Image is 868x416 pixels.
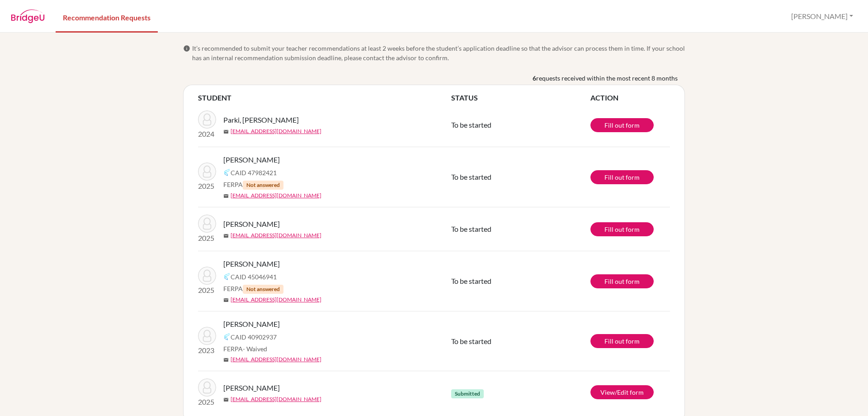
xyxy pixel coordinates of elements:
[231,191,321,200] a: [EMAIL_ADDRESS][DOMAIN_NAME]
[243,285,283,294] span: Not answered
[223,129,229,134] span: mail
[223,357,229,363] span: mail
[231,231,321,239] a: [EMAIL_ADDRESS][DOMAIN_NAME]
[590,385,654,399] a: View/Edit form
[451,92,590,103] th: STATUS
[198,233,216,244] p: 2025
[223,319,280,330] span: [PERSON_NAME]
[590,222,654,236] a: Fill out form
[223,233,229,239] span: mail
[231,332,277,342] span: CAID 40902937
[223,180,283,190] span: FERPA
[223,297,229,303] span: mail
[223,193,229,199] span: mail
[198,267,216,285] img: Acharya, Samir
[198,397,216,407] p: 2025
[451,120,491,129] span: To be started
[198,110,216,129] img: Parki, Sangita
[451,172,491,181] span: To be started
[198,345,216,356] p: 2023
[590,170,654,184] a: Fill out form
[590,274,654,288] a: Fill out form
[536,73,678,83] span: requests received within the most recent 8 months
[223,397,229,402] span: mail
[198,92,451,103] th: STUDENT
[198,327,216,345] img: Rawal, Devaki
[451,225,491,233] span: To be started
[223,115,299,125] span: Parki, [PERSON_NAME]
[243,181,283,190] span: Not answered
[231,168,277,177] span: CAID 47982421
[590,92,670,103] th: ACTION
[223,333,231,340] img: Common App logo
[198,215,216,233] img: Bhusal, Swastik
[183,45,190,52] span: info
[231,296,321,304] a: [EMAIL_ADDRESS][DOMAIN_NAME]
[590,118,654,132] a: Fill out form
[451,277,491,285] span: To be started
[451,337,491,345] span: To be started
[192,43,685,62] span: It’s recommended to submit your teacher recommendations at least 2 weeks before the student’s app...
[11,10,45,23] img: BridgeU logo
[223,383,280,393] span: [PERSON_NAME]
[198,285,216,296] p: 2025
[590,334,654,348] a: Fill out form
[223,154,280,165] span: [PERSON_NAME]
[223,273,231,280] img: Common App logo
[533,73,536,83] b: 6
[231,127,321,135] a: [EMAIL_ADDRESS][DOMAIN_NAME]
[198,129,216,139] p: 2024
[451,389,484,398] span: Submitted
[223,258,280,269] span: [PERSON_NAME]
[56,1,158,33] a: Recommendation Requests
[198,163,216,181] img: Raut, Teju
[231,272,277,282] span: CAID 45046941
[787,8,857,25] button: [PERSON_NAME]
[198,378,216,397] img: Satyal, Shabdi
[223,169,231,176] img: Common App logo
[223,284,283,294] span: FERPA
[223,219,280,230] span: [PERSON_NAME]
[198,181,216,191] p: 2025
[231,355,321,363] a: [EMAIL_ADDRESS][DOMAIN_NAME]
[243,345,267,353] span: - Waived
[223,344,267,354] span: FERPA
[231,395,321,403] a: [EMAIL_ADDRESS][DOMAIN_NAME]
